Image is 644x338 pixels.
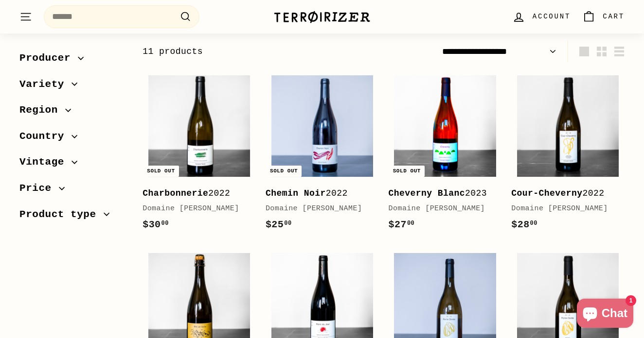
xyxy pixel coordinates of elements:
[19,206,104,223] span: Product type
[389,186,492,201] div: 2023
[19,76,72,93] span: Variety
[19,102,65,118] span: Region
[143,188,208,198] b: Charbonnerie
[266,219,292,230] span: $25
[506,2,576,31] a: Account
[19,100,127,126] button: Region
[143,45,383,59] div: 11 products
[530,220,537,227] sup: 00
[511,186,615,201] div: 2022
[389,219,415,230] span: $27
[389,188,465,198] b: Cheverny Blanc
[266,188,326,198] b: Chemin Noir
[576,2,630,31] a: Cart
[284,220,291,227] sup: 00
[533,11,571,22] span: Account
[389,203,492,215] div: Domaine [PERSON_NAME]
[389,69,502,242] a: Sold out Cheverny Blanc2023Domaine [PERSON_NAME]
[19,74,127,100] button: Variety
[143,166,179,177] div: Sold out
[143,186,246,201] div: 2022
[266,186,369,201] div: 2022
[143,203,246,215] div: Domaine [PERSON_NAME]
[266,203,369,215] div: Domaine [PERSON_NAME]
[511,219,537,230] span: $28
[19,50,78,67] span: Producer
[574,299,636,330] inbox-online-store-chat: Shopify online store chat
[19,178,127,204] button: Price
[19,180,59,197] span: Price
[19,48,127,74] button: Producer
[143,219,169,230] span: $30
[19,204,127,230] button: Product type
[161,220,169,227] sup: 00
[389,166,425,177] div: Sold out
[19,128,72,145] span: Country
[603,11,625,22] span: Cart
[266,166,302,177] div: Sold out
[266,69,379,242] a: Sold out Chemin Noir2022Domaine [PERSON_NAME]
[19,152,127,178] button: Vintage
[143,69,256,242] a: Sold out Charbonnerie2022Domaine [PERSON_NAME]
[407,220,414,227] sup: 00
[19,126,127,152] button: Country
[19,154,72,170] span: Vintage
[511,69,625,242] a: Cour-Cheverny2022Domaine [PERSON_NAME]
[511,203,615,215] div: Domaine [PERSON_NAME]
[511,188,582,198] b: Cour-Cheverny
